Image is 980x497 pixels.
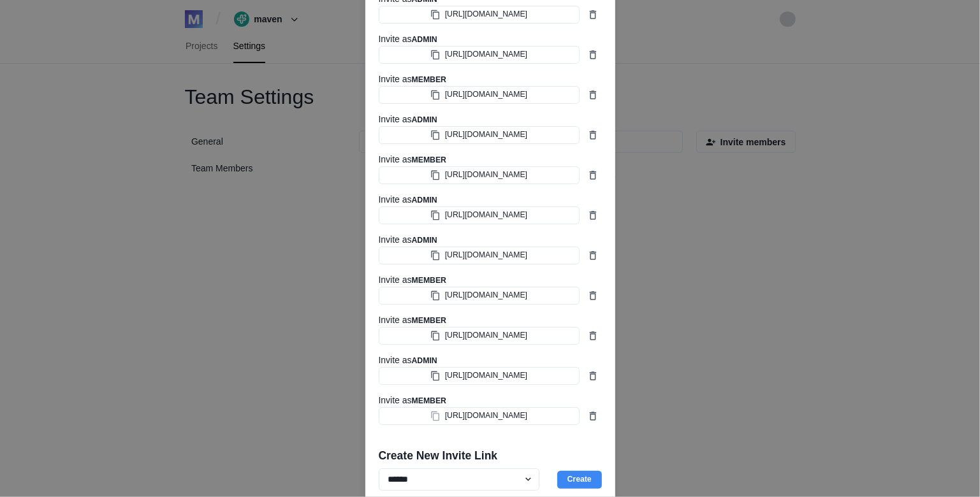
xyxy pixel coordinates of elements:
[379,113,602,126] div: Invite as
[379,32,602,46] div: Invite as
[379,46,580,64] button: [URL][DOMAIN_NAME]
[379,273,602,287] div: Invite as
[379,193,602,206] div: Invite as
[379,327,580,345] button: [URL][DOMAIN_NAME]
[445,210,527,221] div: [URL][DOMAIN_NAME]
[379,313,602,327] div: Invite as
[412,196,437,205] span: ADMIN
[445,9,527,20] div: [URL][DOMAIN_NAME]
[445,250,527,261] div: [URL][DOMAIN_NAME]
[379,166,580,184] button: [URL][DOMAIN_NAME]
[379,233,602,247] div: Invite as
[445,330,527,342] div: [URL][DOMAIN_NAME]
[379,287,580,305] button: [URL][DOMAIN_NAME]
[445,169,527,181] div: [URL][DOMAIN_NAME]
[379,367,580,385] button: [URL][DOMAIN_NAME]
[379,394,602,407] div: Invite as
[379,86,580,104] button: [URL][DOMAIN_NAME]
[445,129,527,141] div: [URL][DOMAIN_NAME]
[412,155,446,164] span: MEMBER
[379,247,580,264] button: [URL][DOMAIN_NAME]
[412,115,437,124] span: ADMIN
[412,356,437,365] span: ADMIN
[379,153,602,166] div: Invite as
[379,126,580,144] button: [URL][DOMAIN_NAME]
[412,35,437,44] span: ADMIN
[379,354,602,367] div: Invite as
[445,49,527,61] div: [URL][DOMAIN_NAME]
[445,410,527,422] div: [URL][DOMAIN_NAME]
[412,396,446,405] span: MEMBER
[379,407,580,425] button: [URL][DOMAIN_NAME]
[412,316,446,325] span: MEMBER
[412,276,446,285] span: MEMBER
[445,89,527,101] div: [URL][DOMAIN_NAME]
[379,206,580,224] button: [URL][DOMAIN_NAME]
[412,75,446,84] span: MEMBER
[412,236,437,245] span: ADMIN
[365,438,615,464] header: Create New Invite Link
[557,471,602,489] button: Create
[445,370,527,382] div: [URL][DOMAIN_NAME]
[445,290,527,301] div: [URL][DOMAIN_NAME]
[379,6,580,24] button: [URL][DOMAIN_NAME]
[379,73,602,86] div: Invite as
